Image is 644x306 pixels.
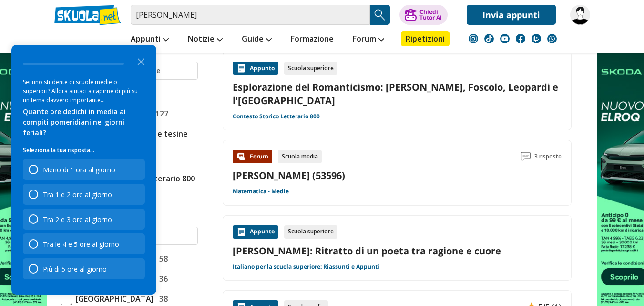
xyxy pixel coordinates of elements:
div: Forum [233,150,272,163]
div: Appunto [233,62,278,75]
a: Forum [350,31,387,48]
a: Italiano per la scuola superiore: Riassunti e Appunti [233,263,379,271]
div: Scuola media [278,150,322,163]
div: Sei uno studente di scuole medie o superiori? Allora aiutaci a capirne di più su un tema davvero ... [23,77,145,105]
a: Guide [239,31,274,48]
div: Tra le 4 e 5 ore al giorno [43,240,119,249]
div: Meno di 1 ora al giorno [43,165,115,174]
a: Appunti [128,31,171,48]
button: Search Button [370,5,390,25]
div: Tra 1 e 2 ore al giorno [43,190,112,199]
a: Contesto Storico Letterario 800 [233,113,320,120]
button: ChiediTutor AI [399,5,448,25]
img: NICK- [570,5,590,25]
div: Quante ore dedichi in media ai compiti pomeridiani nei giorni feriali? [23,106,145,138]
p: Seleziona la tua risposta... [23,146,145,155]
span: 36 [155,273,168,285]
img: Forum contenuto [236,152,246,161]
span: 38 [155,293,168,305]
div: Scuola superiore [284,225,337,239]
a: Notizie [185,31,225,48]
button: Close the survey [132,52,151,71]
img: Commenti lettura [521,152,531,161]
img: twitch [532,34,541,43]
a: Esplorazione del Romanticismo: [PERSON_NAME], Foscolo, Leopardi e l'[GEOGRAPHIC_DATA] [233,81,562,106]
div: Più di 5 ore al giorno [43,264,107,274]
input: Cerca appunti, riassunti o versioni [131,5,370,25]
div: Più di 5 ore al giorno [23,258,145,279]
span: 127 [152,107,168,120]
div: Scuola superiore [284,62,337,75]
img: tiktok [484,34,494,43]
div: Tra 2 e 3 ore al giorno [43,215,112,224]
img: Appunti contenuto [236,227,246,237]
span: 58 [155,253,168,265]
div: Survey [11,45,156,295]
img: Appunti contenuto [236,63,246,73]
img: facebook [516,34,525,43]
img: youtube [500,34,510,43]
span: 3 risposte [534,150,562,163]
div: Tra 1 e 2 ore al giorno [23,184,145,205]
a: Ripetizioni [401,31,450,46]
a: Formazione [288,31,336,48]
img: instagram [469,34,478,43]
div: Tra 2 e 3 ore al giorno [23,209,145,230]
div: Chiedi Tutor AI [419,9,442,21]
div: Tra le 4 e 5 ore al giorno [23,233,145,254]
span: [GEOGRAPHIC_DATA] [72,293,153,305]
div: Meno di 1 ora al giorno [23,159,145,180]
a: Matematica - Medie [233,188,289,195]
div: Appunto [233,225,278,239]
a: [PERSON_NAME]: Ritratto di un poeta tra ragione e cuore [233,244,562,257]
a: Invia appunti [467,5,556,25]
a: [PERSON_NAME] (53596) [233,169,345,182]
img: WhatsApp [547,34,557,43]
img: Cerca appunti, riassunti o versioni [373,8,387,22]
